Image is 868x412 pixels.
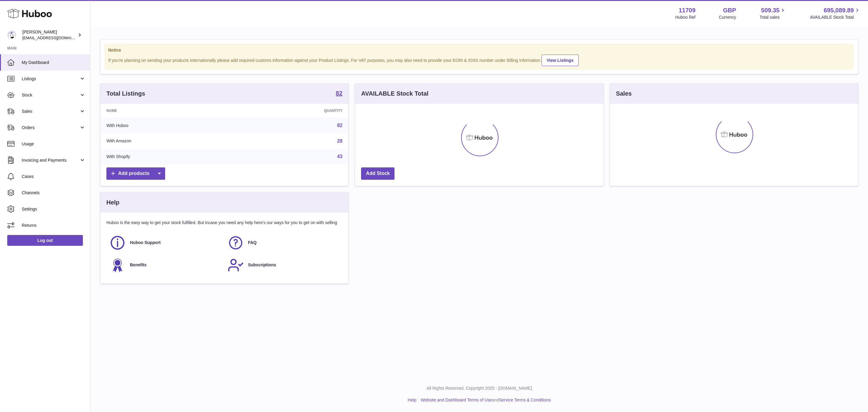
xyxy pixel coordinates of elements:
[108,54,850,66] div: If you're planning on sending your products internationally please add required customs informati...
[100,104,236,118] th: Name
[22,109,79,114] span: Sales
[106,198,119,207] h3: Help
[408,398,417,402] a: Help
[22,35,89,40] span: [EMAIL_ADDRESS][DOMAIN_NAME]
[22,60,86,65] span: My Dashboard
[824,6,854,14] span: 695,089.89
[499,398,551,402] a: Service Terms & Conditions
[106,90,145,98] h3: Total Listings
[22,223,86,228] span: Returns
[419,397,551,403] li: and
[22,141,86,147] span: Usage
[810,6,861,20] a: 695,089.89 AVAILABLE Stock Total
[109,257,222,273] a: Benefits
[337,138,343,144] a: 28
[337,154,343,159] a: 43
[337,123,343,128] a: 82
[723,6,736,14] strong: GBP
[228,235,340,251] a: FAQ
[22,76,79,82] span: Listings
[109,235,222,251] a: Huboo Support
[22,190,86,196] span: Channels
[22,206,86,212] span: Settings
[22,157,79,163] span: Invoicing and Payments
[675,14,696,20] div: Huboo Ref
[679,6,696,14] strong: 11709
[106,167,165,180] a: Add products
[542,55,579,66] a: View Listings
[616,90,632,98] h3: Sales
[22,29,77,41] div: [PERSON_NAME]
[130,240,161,246] span: Huboo Support
[108,47,850,53] strong: Notice
[22,92,79,98] span: Stock
[106,220,342,226] p: Huboo is the easy way to get your stock fulfilled. But incase you need any help here's our ways f...
[236,104,349,118] th: Quantity
[130,262,146,268] span: Benefits
[248,262,276,268] span: Subscriptions
[100,149,236,164] td: With Shopify
[759,6,786,20] a: 509.35 Total sales
[336,90,342,97] a: 82
[761,6,779,14] span: 509.35
[7,30,16,40] img: internalAdmin-11709@internal.huboo.com
[719,14,736,20] div: Currency
[759,14,786,20] span: Total sales
[421,398,492,402] a: Website and Dashboard Terms of Use
[336,90,342,96] strong: 82
[100,133,236,149] td: With Amazon
[248,240,257,246] span: FAQ
[810,14,861,20] span: AVAILABLE Stock Total
[95,385,863,391] p: All Rights Reserved. Copyright 2025 - [DOMAIN_NAME]
[22,174,86,179] span: Cases
[361,90,428,98] h3: AVAILABLE Stock Total
[100,118,236,133] td: With Huboo
[22,125,79,131] span: Orders
[361,167,395,180] a: Add Stock
[7,235,83,246] a: Log out
[228,257,340,273] a: Subscriptions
